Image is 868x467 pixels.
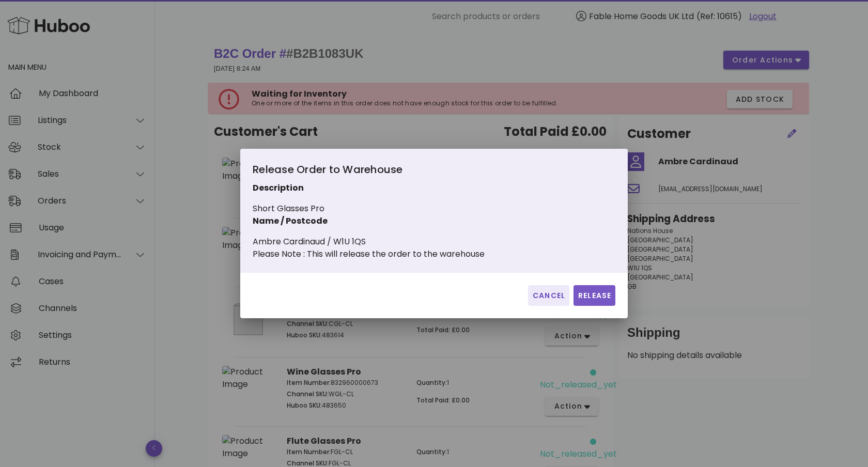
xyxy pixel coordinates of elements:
button: Release [574,285,615,306]
span: Cancel [532,290,565,301]
div: Release Order to Warehouse [253,161,485,182]
p: Description [253,182,485,194]
span: Release [578,290,611,301]
button: Cancel [528,285,569,306]
div: Please Note : This will release the order to the warehouse [253,248,485,260]
p: Name / Postcode [253,215,485,227]
div: Short Glasses Pro Ambre Cardinaud / W1U 1QS [253,161,485,260]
